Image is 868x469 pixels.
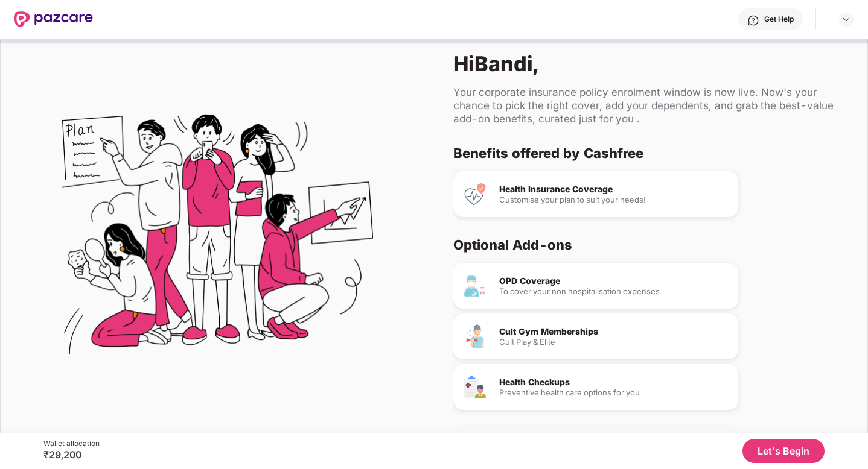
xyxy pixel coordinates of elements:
[499,327,729,336] div: Cult Gym Memberships
[463,375,487,399] img: Health Checkups
[499,277,729,285] div: OPD Coverage
[62,83,373,394] img: Flex Benefits Illustration
[499,338,729,346] div: Cult Play & Elite
[742,439,825,463] button: Let's Begin
[463,182,487,206] img: Health Insurance Coverage
[764,14,794,24] div: Get Help
[43,449,100,461] div: ₹29,200
[499,378,729,386] div: Health Checkups
[499,389,729,397] div: Preventive health care options for you
[499,288,729,295] div: To cover your non hospitalisation expenses
[453,236,838,253] div: Optional Add-ons
[453,51,848,76] div: Hi Bandi ,
[499,196,729,204] div: Customise your plan to suit your needs!
[43,439,100,449] div: Wallet allocation
[463,274,487,298] img: OPD Coverage
[499,185,729,194] div: Health Insurance Coverage
[453,86,848,125] div: Your corporate insurance policy enrolment window is now live. Now's your chance to pick the right...
[841,14,851,24] img: svg+xml;base64,PHN2ZyBpZD0iRHJvcGRvd24tMzJ4MzIiIHhtbG5zPSJodHRwOi8vd3d3LnczLm9yZy8yMDAwL3N2ZyIgd2...
[453,145,838,162] div: Benefits offered by Cashfree
[463,324,487,348] img: Cult Gym Memberships
[14,11,93,27] img: New Pazcare Logo
[747,14,759,27] img: svg+xml;base64,PHN2ZyBpZD0iSGVscC0zMngzMiIgeG1sbnM9Imh0dHA6Ly93d3cudzMub3JnLzIwMDAvc3ZnIiB3aWR0aD...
